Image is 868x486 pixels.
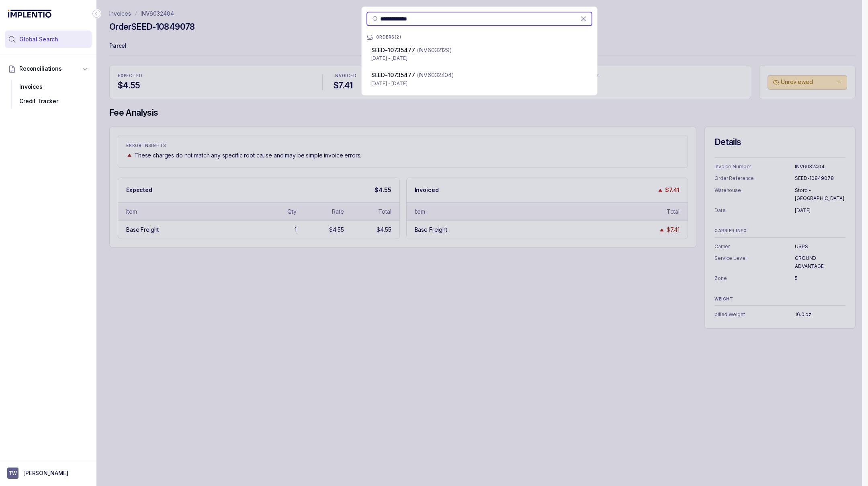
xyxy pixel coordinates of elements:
[11,94,85,108] div: Credit Tracker
[92,9,101,18] div: Collapse Icon
[417,46,452,54] p: (INV6032129)
[376,35,401,40] p: ORDERS ( 2 )
[417,71,454,79] p: (INV6032404)
[11,80,85,94] div: Invoices
[371,71,415,78] span: SEED-10735477
[19,35,58,43] span: Global Search
[5,60,92,78] button: Reconciliations
[7,468,89,479] button: User initials[PERSON_NAME]
[5,78,92,110] div: Reconciliations
[23,469,68,477] p: [PERSON_NAME]
[371,80,588,88] p: [DATE] - [DATE]
[19,65,62,73] span: Reconciliations
[7,468,18,479] span: User initials
[371,54,588,62] p: [DATE] - [DATE]
[371,47,415,53] span: SEED-10735477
